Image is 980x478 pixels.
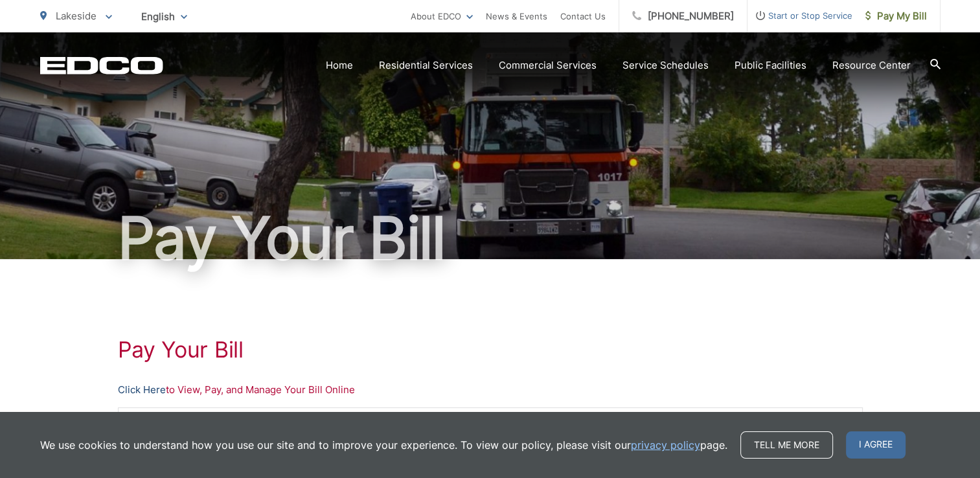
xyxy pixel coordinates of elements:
[411,8,473,24] a: About EDCO
[379,58,473,73] a: Residential Services
[740,431,833,459] a: Tell me more
[560,8,606,24] a: Contact Us
[846,431,906,459] span: I agree
[118,382,863,398] p: to View, Pay, and Manage Your Bill Online
[326,58,353,73] a: Home
[40,437,727,453] p: We use cookies to understand how you use our site and to improve your experience. To view our pol...
[631,437,700,453] a: privacy policy
[118,382,166,398] a: Click Here
[622,58,709,73] a: Service Schedules
[486,8,547,24] a: News & Events
[56,10,97,22] span: Lakeside
[131,5,197,28] span: English
[832,58,911,73] a: Resource Center
[40,56,163,74] a: EDCD logo. Return to the homepage.
[40,206,940,271] h1: Pay Your Bill
[499,58,597,73] a: Commercial Services
[735,58,806,73] a: Public Facilities
[118,337,863,363] h1: Pay Your Bill
[865,8,927,24] span: Pay My Bill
